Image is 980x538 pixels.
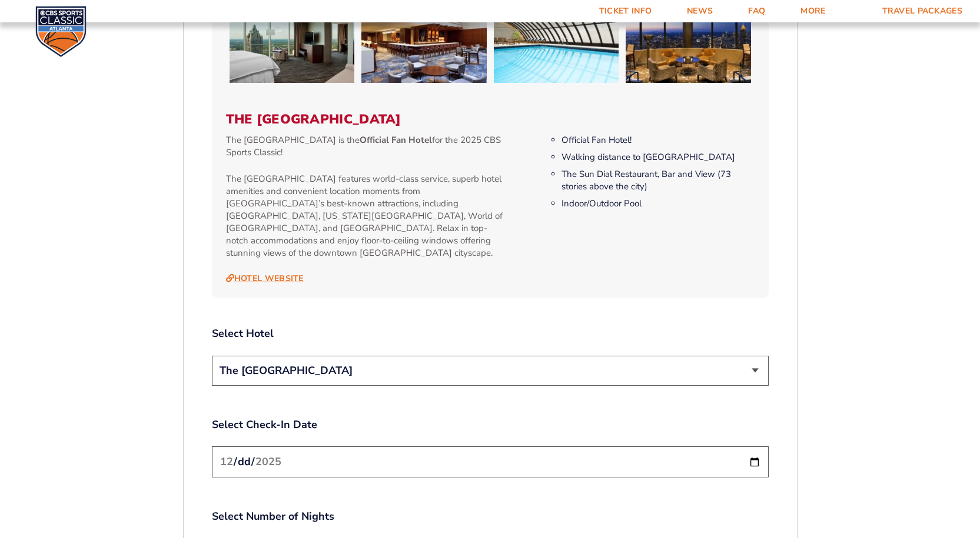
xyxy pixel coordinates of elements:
[212,417,769,432] label: Select Check-In Date
[226,134,508,159] p: The [GEOGRAPHIC_DATA] is the for the 2025 CBS Sports Classic!
[360,134,432,146] strong: Official Fan Hotel
[226,112,755,127] h3: The [GEOGRAPHIC_DATA]
[226,273,304,284] a: Hotel Website
[212,509,769,524] label: Select Number of Nights
[562,168,754,193] li: The Sun Dial Restaurant, Bar and View (73 stories above the city)
[562,134,754,146] li: Official Fan Hotel!
[35,6,87,57] img: CBS Sports Classic
[562,198,754,210] li: Indoor/Outdoor Pool
[226,173,508,259] p: The [GEOGRAPHIC_DATA] features world-class service, superb hotel amenities and convenient locatio...
[562,151,754,163] li: Walking distance to [GEOGRAPHIC_DATA]
[212,326,769,341] label: Select Hotel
